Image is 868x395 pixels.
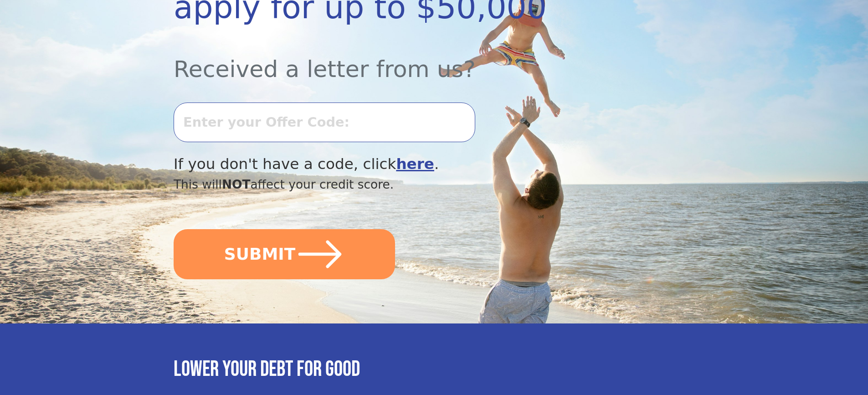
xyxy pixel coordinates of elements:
button: SUBMIT [174,229,395,279]
span: NOT [222,177,251,191]
h3: Lower your debt for good [174,356,694,383]
div: If you don't have a code, click . [174,153,616,175]
div: This will affect your credit score. [174,175,616,194]
input: Enter your Offer Code: [174,103,475,142]
div: Received a letter from us? [174,31,616,86]
a: here [396,155,434,173]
